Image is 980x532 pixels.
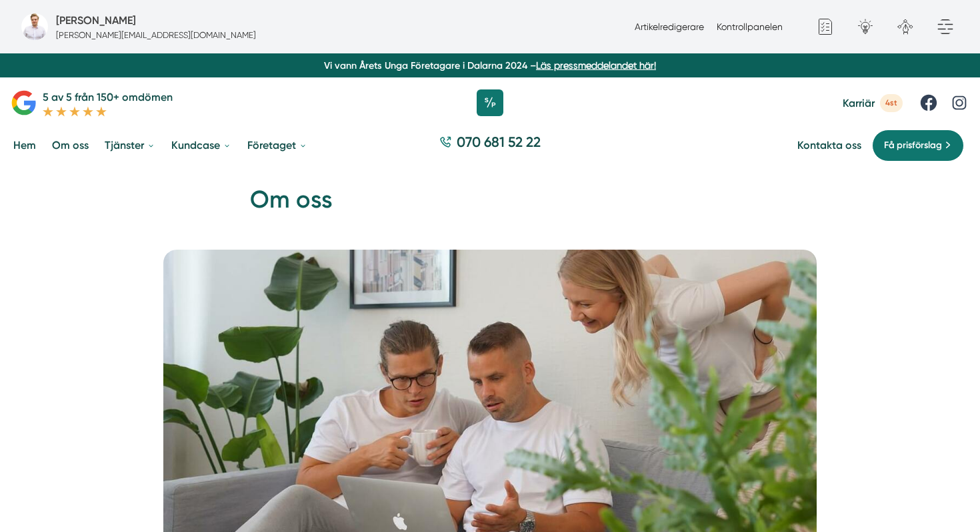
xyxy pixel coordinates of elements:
h1: Om oss [250,184,730,227]
p: Vi vann Årets Unga Företagare i Dalarna 2024 – [5,59,975,72]
a: Tjänster [102,128,158,162]
img: foretagsbild-pa-smartproduktion-en-webbyraer-i-dalarnas-lan.jpg [21,13,48,40]
a: 070 681 52 22 [434,132,546,158]
a: Få prisförslag [872,129,964,162]
a: Företaget [245,128,310,162]
span: Karriär [843,97,875,109]
p: 5 av 5 från 150+ omdömen [43,89,173,105]
a: Artikelredigerare [635,21,704,32]
a: Kontakta oss [797,139,861,152]
a: Om oss [49,128,91,162]
span: 4st [880,94,903,112]
span: 070 681 52 22 [457,132,541,152]
p: [PERSON_NAME][EMAIL_ADDRESS][DOMAIN_NAME] [56,29,256,41]
a: Läs pressmeddelandet här! [536,60,656,71]
a: Hem [11,128,39,162]
a: Kontrollpanelen [717,21,783,32]
a: Kundcase [169,128,234,162]
h5: Administratör [56,12,136,29]
span: Få prisförslag [884,138,942,153]
a: Karriär 4st [843,94,903,112]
